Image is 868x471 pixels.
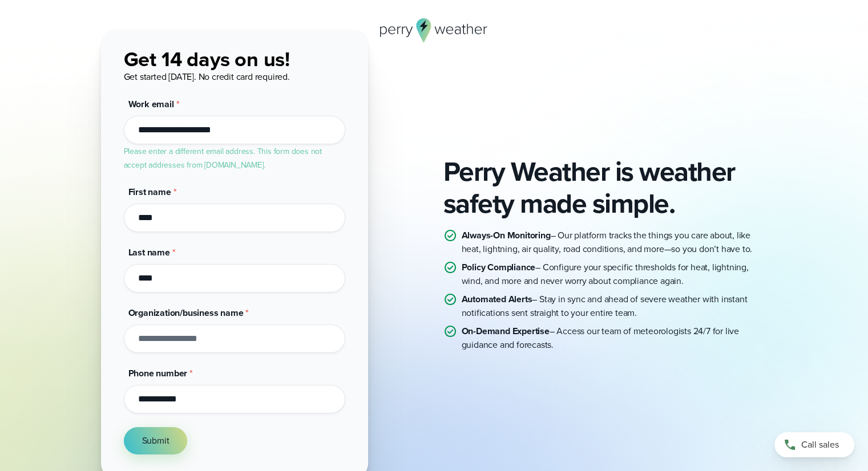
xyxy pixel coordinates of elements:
[801,438,839,452] span: Call sales
[128,98,174,111] span: Work email
[462,293,768,320] p: – Stay in sync and ahead of severe weather with instant notifications sent straight to your entir...
[462,324,768,352] p: – Access our team of meteorologists 24/7 for live guidance and forecasts.
[462,293,532,306] strong: Automated Alerts
[124,70,290,83] span: Get started [DATE]. No credit card required.
[128,185,171,198] span: First name
[462,261,768,288] p: – Configure your specific thresholds for heat, lightning, wind, and more and never worry about co...
[462,324,550,338] strong: On-Demand Expertise
[462,229,768,256] p: – Our platform tracks the things you care about, like heat, lightning, air quality, road conditio...
[128,306,244,319] span: Organization/business name
[774,432,854,457] a: Call sales
[124,44,290,74] span: Get 14 days on us!
[124,145,322,171] label: Please enter a different email address. This form does not accept addresses from [DOMAIN_NAME].
[128,367,188,380] span: Phone number
[142,434,169,448] span: Submit
[462,261,536,274] strong: Policy Compliance
[443,156,768,220] h2: Perry Weather is weather safety made simple.
[128,246,170,259] span: Last name
[124,427,188,454] button: Submit
[462,229,551,242] strong: Always-On Monitoring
